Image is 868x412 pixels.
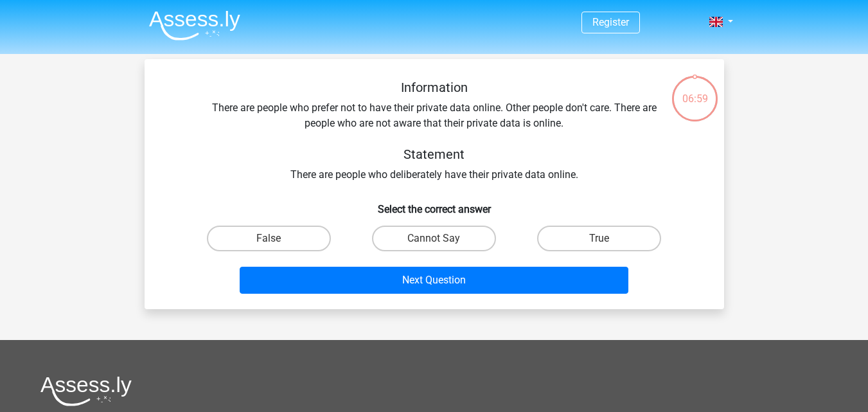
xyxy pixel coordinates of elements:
[206,80,662,95] h5: Information
[207,226,331,251] label: False
[149,10,240,40] img: Assessly
[40,376,132,406] img: Assessly logo
[537,226,661,251] label: True
[671,75,719,107] div: 06:59
[165,80,704,183] div: There are people who prefer not to have their private data online. Other people don't care. There...
[240,267,628,294] button: Next Question
[206,147,662,162] h5: Statement
[372,226,496,251] label: Cannot Say
[592,16,629,28] a: Register
[165,193,704,215] h6: Select the correct answer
